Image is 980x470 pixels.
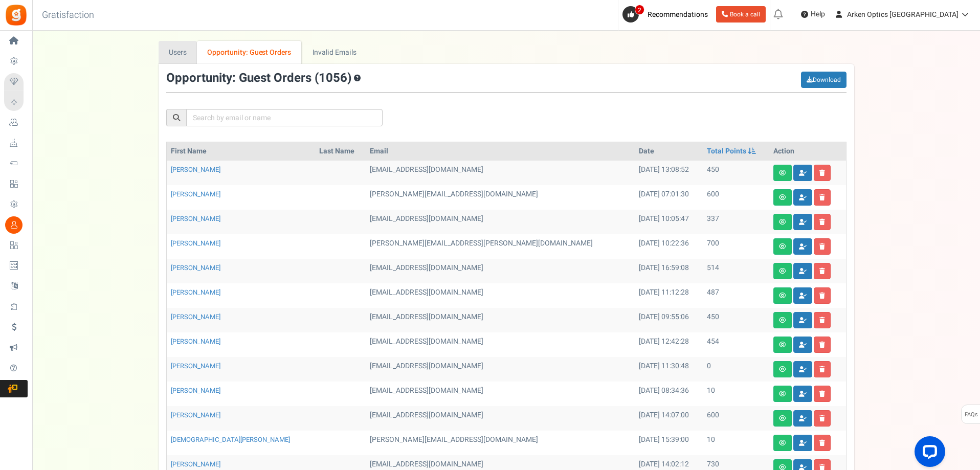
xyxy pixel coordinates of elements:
[814,189,831,206] a: Delete user
[366,406,635,431] td: [EMAIL_ADDRESS][DOMAIN_NAME]
[793,263,812,279] a: Convert guests to users
[703,382,769,406] td: 10
[814,238,831,255] a: Delete user
[814,312,831,328] a: Delete user
[793,214,812,230] a: Convert guests to users
[319,69,347,87] span: 1056
[635,308,703,332] td: [DATE] 09:55:06
[635,431,703,455] td: [DATE] 15:39:00
[366,382,635,406] td: [EMAIL_ADDRESS][DOMAIN_NAME]
[801,72,847,88] a: Download
[635,210,703,234] td: [DATE] 10:05:47
[703,431,769,455] td: 10
[814,165,831,181] a: Delete user
[366,431,635,455] td: [PERSON_NAME][EMAIL_ADDRESS][DOMAIN_NAME]
[366,161,635,185] td: [EMAIL_ADDRESS][DOMAIN_NAME]
[847,9,959,20] span: Arken Optics [GEOGRAPHIC_DATA]
[171,214,220,223] a: [PERSON_NAME]
[366,357,635,382] td: [EMAIL_ADDRESS][DOMAIN_NAME]
[793,287,812,304] a: Convert guests to users
[635,406,703,431] td: [DATE] 14:07:00
[814,287,831,304] a: Delete user
[703,332,769,357] td: 454
[186,109,383,126] input: Search by email or name
[793,386,812,402] a: Convert guests to users
[171,410,220,420] a: [PERSON_NAME]
[808,9,825,19] span: Help
[814,337,831,353] a: Delete user
[648,9,708,20] span: Recommendations
[769,142,845,161] th: Action
[814,214,831,230] a: Delete user
[159,41,197,64] a: Users
[354,75,361,82] span: Customers who have shopped as a Guest (without creating an account) in your store. This is an opp...
[793,410,812,427] a: Convert guests to users
[171,165,220,174] a: [PERSON_NAME]
[366,185,635,210] td: [PERSON_NAME][EMAIL_ADDRESS][DOMAIN_NAME]
[315,142,366,161] th: Last Name
[171,189,220,199] a: [PERSON_NAME]
[635,234,703,259] td: [DATE] 10:22:36
[814,386,831,402] a: Delete user
[703,259,769,283] td: 514
[366,283,635,308] td: [EMAIL_ADDRESS][DOMAIN_NAME]
[302,41,367,64] a: Invalid Emails
[635,382,703,406] td: [DATE] 08:34:36
[635,357,703,382] td: [DATE] 11:30:48
[171,361,220,371] a: [PERSON_NAME]
[366,234,635,259] td: [PERSON_NAME][EMAIL_ADDRESS][PERSON_NAME][DOMAIN_NAME]
[814,263,831,279] a: Delete user
[366,210,635,234] td: [EMAIL_ADDRESS][DOMAIN_NAME]
[5,4,28,27] img: Gratisfaction
[366,332,635,357] td: [EMAIL_ADDRESS][DOMAIN_NAME]
[635,142,703,161] th: Date
[171,386,220,395] a: [PERSON_NAME]
[793,238,812,255] a: Convert guests to users
[793,165,812,181] a: Convert guests to users
[166,72,361,85] h3: Opportunity: Guest Orders ( )
[703,210,769,234] td: 337
[635,332,703,357] td: [DATE] 12:42:28
[366,308,635,332] td: [EMAIL_ADDRESS][DOMAIN_NAME]
[622,6,712,23] a: 2 Recommendations
[171,435,290,444] a: [DEMOGRAPHIC_DATA][PERSON_NAME]
[703,185,769,210] td: 600
[814,410,831,427] a: Delete user
[635,283,703,308] td: [DATE] 11:12:28
[635,161,703,185] td: [DATE] 13:08:52
[703,161,769,185] td: 450
[793,361,812,377] a: Convert guests to users
[635,5,644,15] span: 2
[797,6,829,23] a: Help
[171,312,220,322] a: [PERSON_NAME]
[31,5,105,26] h3: Gratisfaction
[716,6,766,23] a: Book a call
[703,283,769,308] td: 487
[814,435,831,451] a: Delete user
[635,185,703,210] td: [DATE] 07:01:30
[703,234,769,259] td: 700
[197,41,301,64] a: Opportunity: Guest Orders
[171,263,220,273] a: [PERSON_NAME]
[366,259,635,283] td: [EMAIL_ADDRESS][DOMAIN_NAME]
[814,361,831,377] a: Delete user
[793,435,812,451] a: Convert guests to users
[171,238,220,248] a: [PERSON_NAME]
[366,142,635,161] th: Email
[635,259,703,283] td: [DATE] 16:59:08
[703,308,769,332] td: 450
[793,312,812,328] a: Convert guests to users
[171,287,220,297] a: [PERSON_NAME]
[964,405,978,424] span: FAQs
[703,406,769,431] td: 600
[167,142,315,161] th: First Name
[793,189,812,206] a: Convert guests to users
[171,459,220,469] a: [PERSON_NAME]
[707,146,756,156] a: Total Points
[171,337,220,346] a: [PERSON_NAME]
[793,337,812,353] a: Convert guests to users
[703,357,769,382] td: 0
